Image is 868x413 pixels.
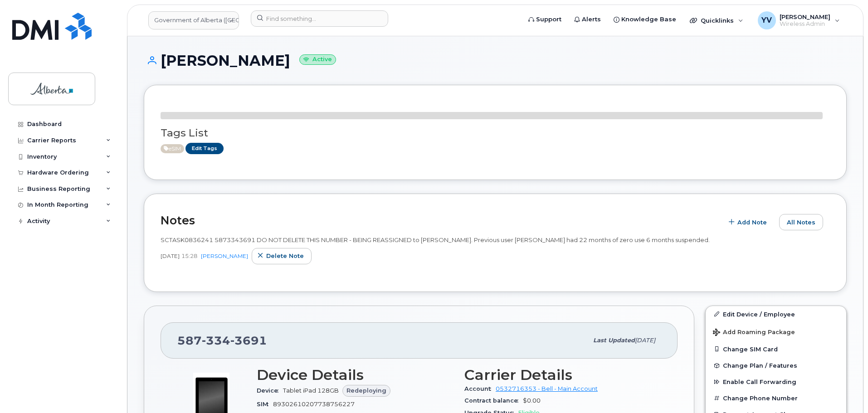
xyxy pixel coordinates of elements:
[723,214,775,230] button: Add Note
[635,337,655,344] span: [DATE]
[706,341,846,357] button: Change SIM Card
[779,214,823,230] button: All Notes
[257,367,454,383] h3: Device Details
[346,386,386,395] span: Redeploying
[202,334,230,347] span: 334
[723,362,797,369] span: Change Plan / Features
[299,54,336,65] small: Active
[161,236,710,243] span: SCTASK0836241 5873343691 DO NOT DELETE THIS NUMBER - BEING REASSIGNED to [PERSON_NAME]. Previous ...
[161,127,830,139] h3: Tags List
[177,334,267,347] span: 587
[464,397,523,404] span: Contract balance
[161,252,180,260] span: [DATE]
[257,387,283,394] span: Device
[252,248,312,264] button: Delete note
[201,253,248,259] a: [PERSON_NAME]
[464,367,661,383] h3: Carrier Details
[496,385,598,392] a: 0532716353 - Bell - Main Account
[181,252,197,260] span: 15:28
[283,387,339,394] span: Tablet iPad 128GB
[257,401,273,408] span: SIM
[706,390,846,406] button: Change Phone Number
[161,144,184,153] span: Active
[593,337,635,344] span: Last updated
[706,322,846,341] button: Add Roaming Package
[185,143,224,154] a: Edit Tags
[706,374,846,390] button: Enable Call Forwarding
[161,214,718,227] h2: Notes
[713,329,795,337] span: Add Roaming Package
[144,53,847,68] h1: [PERSON_NAME]
[787,218,815,227] span: All Notes
[723,379,796,385] span: Enable Call Forwarding
[266,252,304,260] span: Delete note
[464,385,496,392] span: Account
[737,218,767,227] span: Add Note
[230,334,267,347] span: 3691
[706,357,846,374] button: Change Plan / Features
[523,397,541,404] span: $0.00
[273,401,355,408] span: 89302610207738756227
[706,306,846,322] a: Edit Device / Employee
